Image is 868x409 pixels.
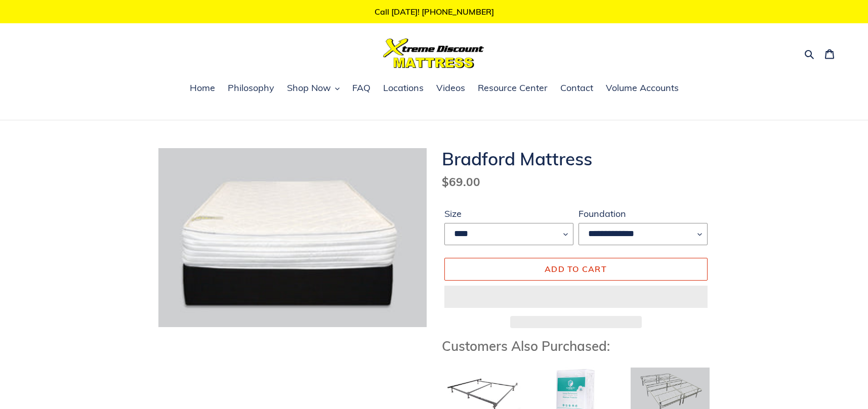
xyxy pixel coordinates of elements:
[378,81,429,96] a: Locations
[442,148,710,169] h1: Bradford Mattress
[442,174,480,189] span: $69.00
[444,207,573,220] label: Size
[383,82,424,94] span: Locations
[352,82,370,94] span: FAQ
[158,148,427,327] img: Bradford-mattress-with-foundation
[578,207,708,220] label: Foundation
[347,81,376,96] a: FAQ
[287,82,331,94] span: Shop Now
[444,258,708,280] button: Add to cart
[223,81,279,96] a: Philosophy
[383,38,484,68] img: Xtreme Discount Mattress
[431,81,470,96] a: Videos
[560,82,593,94] span: Contact
[282,81,345,96] button: Shop Now
[473,81,553,96] a: Resource Center
[545,264,607,274] span: Add to cart
[478,82,548,94] span: Resource Center
[185,81,220,96] a: Home
[436,82,465,94] span: Videos
[228,82,274,94] span: Philosophy
[190,82,215,94] span: Home
[606,82,679,94] span: Volume Accounts
[601,81,684,96] a: Volume Accounts
[555,81,598,96] a: Contact
[442,338,710,354] h3: Customers Also Purchased:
